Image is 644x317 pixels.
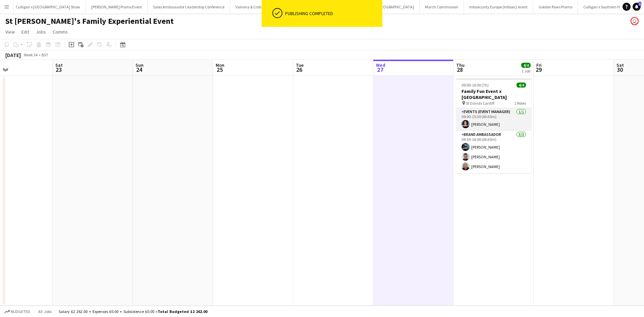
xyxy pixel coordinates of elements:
[5,16,174,26] h1: St [PERSON_NAME]'s Family Experiential Event
[42,52,48,57] div: BST
[36,29,46,35] span: Jobs
[296,62,304,68] span: Tue
[11,309,30,314] span: Budgeted
[3,308,31,315] button: Budgeted
[521,63,531,68] span: 4/4
[19,28,32,36] a: Edit
[3,28,17,36] a: View
[462,83,489,88] span: 09:00-16:00 (7h)
[456,108,531,131] app-card-role: Events (Event Manager)1/109:00-15:30 (6h30m)[PERSON_NAME]
[455,66,465,73] span: 28
[456,131,531,173] app-card-role: Brand Ambassador3/309:30-16:00 (6h30m)[PERSON_NAME][PERSON_NAME][PERSON_NAME]
[631,17,639,25] app-user-avatar: Joanne Milne
[215,66,224,73] span: 25
[148,0,230,13] button: Sales Ambassador Leadership Conference
[616,62,624,68] span: Sat
[515,101,526,106] span: 2 Roles
[517,83,526,88] span: 4/4
[136,62,144,68] span: Sun
[230,0,279,13] button: Valvona & Crolla Event
[456,78,531,173] app-job-card: 09:00-16:00 (7h)4/4Family Fun Event x [GEOGRAPHIC_DATA] St Davids Cardiff2 RolesEvents (Event Man...
[535,66,542,73] span: 29
[5,52,21,58] div: [DATE]
[376,62,385,68] span: Wed
[59,309,207,314] div: Salary £2 262.00 + Expenses £0.00 + Subsistence £0.00 =
[37,309,53,314] span: All jobs
[375,66,385,73] span: 27
[522,68,530,73] div: 1 Job
[22,52,39,57] span: Week 34
[216,62,224,68] span: Mon
[536,62,542,68] span: Fri
[54,66,63,73] span: 23
[456,88,531,100] h3: Family Fun Event x [GEOGRAPHIC_DATA]
[533,0,578,13] button: Golden Paws Promo
[53,29,68,35] span: Comms
[638,2,641,6] span: 1
[615,66,624,73] span: 30
[158,309,207,314] span: Total Budgeted £2 262.00
[5,29,15,35] span: View
[33,28,49,36] a: Jobs
[21,29,29,35] span: Edit
[55,62,63,68] span: Sat
[456,62,465,68] span: Thu
[285,10,380,16] div: Publishing completed
[464,0,533,13] button: Infosecurity Europe (Infosec) event
[135,66,144,73] span: 24
[10,0,86,13] button: Culligan x [GEOGRAPHIC_DATA] Show
[295,66,304,73] span: 26
[86,0,148,13] button: [PERSON_NAME] Promo Event
[50,28,70,36] a: Comms
[466,101,494,106] span: St Davids Cardiff
[420,0,464,13] button: March Commission
[633,3,641,11] a: 1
